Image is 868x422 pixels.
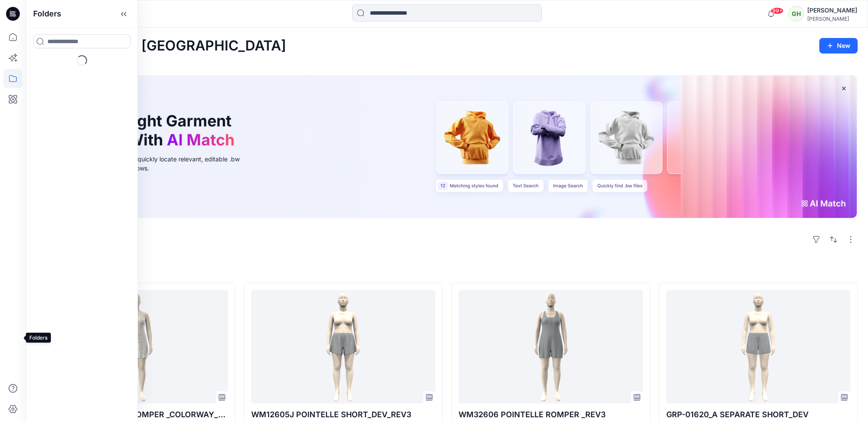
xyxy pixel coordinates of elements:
p: WM12605J POINTELLE SHORT_DEV_REV3 [251,409,436,421]
div: [PERSON_NAME] [807,5,857,16]
a: GRP-01620_A SEPARATE SHORT_DEV [666,290,851,403]
div: [PERSON_NAME] [807,16,857,22]
a: WM12605J POINTELLE SHORT_DEV_REV3 [251,290,436,403]
h2: Welcome back, [GEOGRAPHIC_DATA] [36,38,286,54]
a: WM32606 POINTELLE ROMPER _REV3 [459,290,643,403]
div: GH [788,6,804,22]
span: 99+ [771,7,784,14]
h4: Styles [36,264,858,274]
h1: Find the Right Garment Instantly With [58,112,239,149]
button: New [819,38,858,54]
div: Use text or image search to quickly locate relevant, editable .bw files for faster design workflows. [58,154,252,173]
p: GRP-01620_A SEPARATE SHORT_DEV [666,409,851,421]
p: WM32606 POINTELLE ROMPER _REV3 [459,409,643,421]
span: AI Match [167,130,234,149]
